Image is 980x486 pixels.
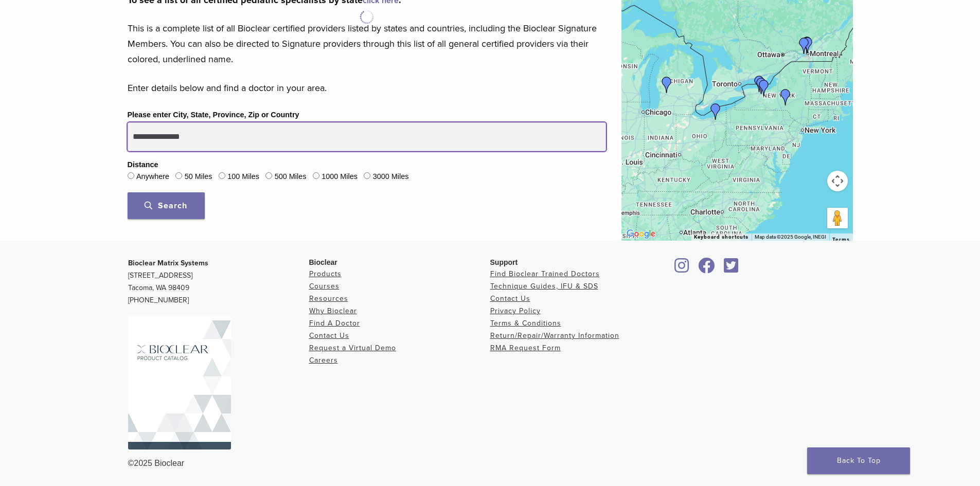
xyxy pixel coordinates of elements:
[707,103,724,120] div: Dr. Laura Walsh
[128,259,208,267] strong: Bioclear Matrix Systems
[777,89,794,105] div: Dr. Michelle Gifford
[695,264,719,274] a: Bioclear
[128,21,606,67] p: This is a complete list of all Bioclear certified providers listed by states and countries, inclu...
[136,171,169,183] label: Anywhere
[751,76,768,92] div: Dr. Bhumija Gupta
[490,294,530,303] a: Contact Us
[128,192,205,219] button: Search
[309,344,396,352] a: Request a Virtual Demo
[658,77,675,93] div: Dr. Urszula Firlik
[490,344,561,352] a: RMA Request Form
[624,227,658,241] img: Google
[145,201,187,211] span: Search
[309,319,360,328] a: Find A Doctor
[490,282,598,291] a: Technique Guides, IFU & SDS
[490,307,541,315] a: Privacy Policy
[322,171,358,183] label: 1000 Miles
[756,80,772,96] div: Dr. Svetlana Yurovskiy
[796,38,812,54] div: Dr. Nicolas Cohen
[490,258,518,266] span: Support
[694,233,749,241] button: Keyboard shortcuts
[128,159,158,171] legend: Distance
[753,78,770,94] div: Dr. Bhumija Gupta
[309,356,338,365] a: Careers
[799,37,815,53] div: Dr. Katy Yacovitch
[799,37,816,53] div: Dr. Taras Konanec
[807,447,910,474] a: Back To Top
[128,110,299,121] label: Please enter City, State, Province, Zip or Country
[275,171,307,183] label: 500 Miles
[671,264,693,274] a: Bioclear
[755,234,826,240] span: Map data ©2025 Google, INEGI
[128,257,309,307] p: [STREET_ADDRESS] Tacoma, WA 98409 [PHONE_NUMBER]
[799,37,815,53] div: Dr. Connie Tse-Wallerstein
[373,171,409,183] label: 3000 Miles
[185,171,212,183] label: 50 Miles
[128,457,852,470] div: ©2025 Bioclear
[309,282,340,291] a: Courses
[624,227,658,241] a: Open this area in Google Maps (opens a new window)
[128,80,606,96] p: Enter details below and find a doctor in your area.
[721,264,742,274] a: Bioclear
[832,237,850,243] a: Terms (opens in new tab)
[827,171,848,191] button: Map camera controls
[490,331,619,340] a: Return/Repair/Warranty Information
[309,269,342,278] a: Products
[128,316,231,449] img: Bioclear
[227,171,259,183] label: 100 Miles
[309,258,337,266] span: Bioclear
[309,294,348,303] a: Resources
[490,319,561,328] a: Terms & Conditions
[827,208,848,228] button: Drag Pegman onto the map to open Street View
[309,331,349,340] a: Contact Us
[490,269,600,278] a: Find Bioclear Trained Doctors
[309,307,357,315] a: Why Bioclear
